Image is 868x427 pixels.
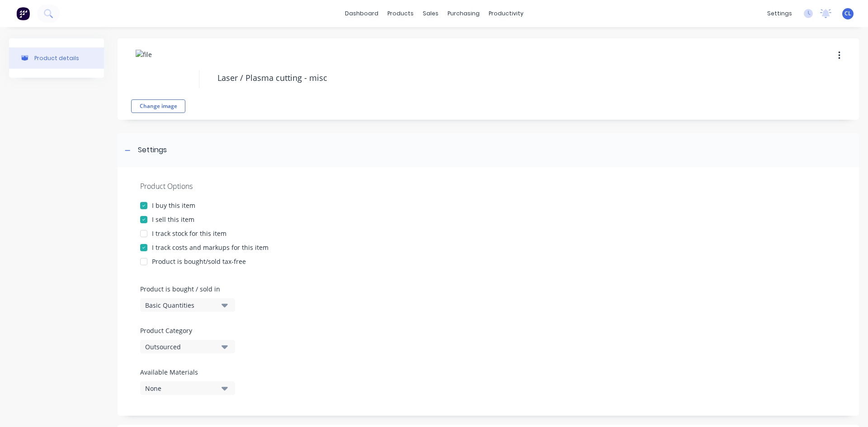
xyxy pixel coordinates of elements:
button: Change image [131,99,185,113]
div: Basic Quantities [145,300,217,310]
button: Product details [9,47,104,69]
a: dashboard [340,7,383,20]
div: productivity [484,7,528,20]
div: Settings [138,145,167,156]
img: Factory [16,7,30,20]
button: None [140,381,235,395]
div: I buy this item [152,201,195,210]
textarea: Laser / Plasma cutting - misc [213,67,784,89]
div: Product is bought/sold tax-free [152,257,246,266]
div: fileChange image [131,45,185,113]
button: Outsourced [140,340,235,353]
div: sales [418,7,443,20]
div: settings [763,7,797,20]
div: Product details [34,55,79,61]
div: I sell this item [152,215,194,224]
div: Product Options [140,181,836,192]
div: I track stock for this item [152,229,226,238]
div: Outsourced [145,342,217,352]
label: Available Materials [140,367,235,377]
div: products [383,7,418,20]
button: Basic Quantities [140,298,235,312]
div: None [145,384,217,393]
div: purchasing [443,7,484,20]
span: CL [844,9,851,18]
img: file [136,50,181,95]
div: I track costs and markups for this item [152,243,269,252]
label: Product Category [140,326,231,335]
label: Product is bought / sold in [140,284,231,294]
